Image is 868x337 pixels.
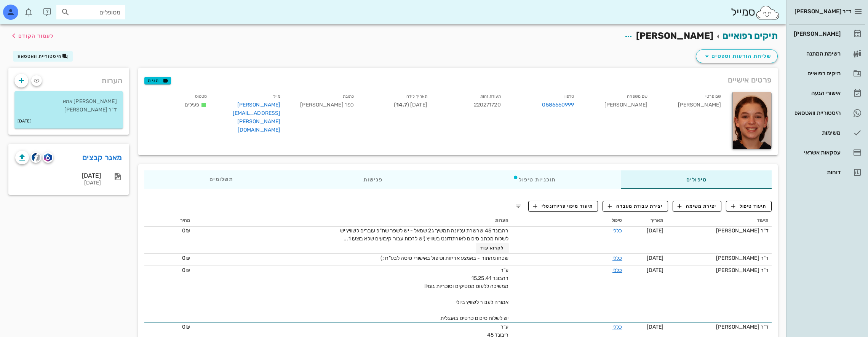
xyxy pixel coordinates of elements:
[702,52,771,61] span: שליחת הודעות וטפסים
[185,102,200,108] span: פעילים
[603,201,668,211] button: יצירת עבודת מעבדה
[670,266,769,274] div: ד"ר [PERSON_NAME]
[792,51,841,57] div: רשימת המתנה
[627,94,647,99] small: שם משפחה
[406,94,427,99] small: תאריך לידה
[612,255,622,261] a: כללי
[731,203,767,210] span: תיעוד טיפול
[82,151,122,164] a: מאגר קבצים
[636,30,713,41] span: [PERSON_NAME]
[144,215,193,227] th: מחיר
[30,152,41,163] button: cliniview logo
[612,227,622,234] a: כללי
[396,102,407,108] strong: 14.7
[789,163,865,181] a: דוחות
[542,101,574,109] a: 0586660999
[13,51,73,62] button: היסטוריית וואטסאפ
[182,267,190,273] span: 0₪
[792,149,841,156] div: עסקאות אשראי
[474,102,501,108] span: 220271720
[755,5,780,20] img: SmileCloud logo
[424,267,509,321] span: ע"ר רהבונד 15,25,41 ממשיכה ללעוס מסטיקים וסוכריות גומי!! אמורה לעבור לשוויץ ביולי יש לשלוח סיכום ...
[182,227,190,234] span: 0₪
[726,201,772,211] button: תיעוד טיפול
[15,180,101,186] div: [DATE]
[789,104,865,122] a: היסטוריית וואטסאפ
[18,33,54,39] span: לעמוד הקודם
[792,31,841,37] div: [PERSON_NAME]
[343,94,354,99] small: כתובת
[533,203,593,210] span: תיעוד מיפוי פריודונטלי
[476,243,509,253] button: לקרוא עוד
[380,255,508,261] span: שכחו מהתור - באמצע אריזות וטיפול באישורי טיסה לבע"ח :)
[394,102,427,108] span: [DATE] ( )
[670,254,769,262] div: ד"ר [PERSON_NAME]
[789,84,865,102] a: אישורי הגעה
[792,169,841,175] div: דוחות
[673,201,722,211] button: יצירת משימה
[678,203,716,210] span: יצירת משימה
[792,70,841,76] div: תיקים רפואיים
[647,267,664,273] span: [DATE]
[480,245,504,251] span: לקרוא עוד
[18,117,32,126] small: [DATE]
[32,153,40,162] img: cliniview logo
[144,77,171,84] button: תגיות
[340,227,509,242] span: רהבונד 45 שרשרת עליונה תמשיך ג2 שמאל - יש לשפר שת"פ עוברים לשוויץ יש לשלוח מכתב סיכום לאורתודונט ...
[15,172,101,179] div: [DATE]
[625,215,667,227] th: תאריך
[705,94,721,99] small: שם פרטי
[298,170,448,189] div: פגישות
[564,94,574,99] small: טלפון
[792,90,841,96] div: אישורי הגעה
[182,255,190,261] span: 0₪
[789,64,865,83] a: תיקים רפואיים
[209,177,233,182] span: תשלומים
[21,97,117,114] p: [PERSON_NAME] אמא ד"ר [PERSON_NAME]
[647,324,664,330] span: [DATE]
[670,227,769,235] div: ד"ר [PERSON_NAME]
[512,215,625,227] th: טיפול
[792,130,841,136] div: משימות
[621,170,772,189] div: טיפולים
[9,29,54,43] button: לעמוד הקודם
[233,102,281,133] a: [PERSON_NAME][EMAIL_ADDRESS][PERSON_NAME][DOMAIN_NAME]
[448,170,621,189] div: תוכניות טיפול
[8,68,129,90] div: הערות
[794,8,851,15] span: ד״ר [PERSON_NAME]
[654,91,727,139] div: [PERSON_NAME]
[300,102,354,108] span: כפר [PERSON_NAME]
[731,4,780,21] div: סמייל
[670,323,769,331] div: ד"ר [PERSON_NAME]
[44,153,51,162] img: romexis logo
[148,77,168,84] span: תגיות
[612,324,622,330] a: כללי
[696,49,778,63] button: שליחת הודעות וטפסים
[608,203,663,210] span: יצירת עבודת מעבדה
[647,255,664,261] span: [DATE]
[273,94,280,99] small: מייל
[723,30,778,41] a: תיקים רפואיים
[728,74,772,86] span: פרטים אישיים
[792,110,841,116] div: היסטוריית וואטסאפ
[22,6,27,11] span: תג
[789,45,865,63] a: רשימת המתנה
[667,215,772,227] th: תיעוד
[195,94,207,99] small: סטטוס
[43,152,53,163] button: romexis logo
[580,91,654,139] div: [PERSON_NAME]
[528,201,598,211] button: תיעוד מיפוי פריודונטלי
[182,324,190,330] span: 0₪
[18,54,62,59] span: היסטוריית וואטסאפ
[193,215,512,227] th: הערות
[789,143,865,162] a: עסקאות אשראי
[789,25,865,43] a: [PERSON_NAME]
[612,267,622,273] a: כללי
[480,94,501,99] small: תעודת זהות
[789,124,865,142] a: משימות
[647,227,664,234] span: [DATE]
